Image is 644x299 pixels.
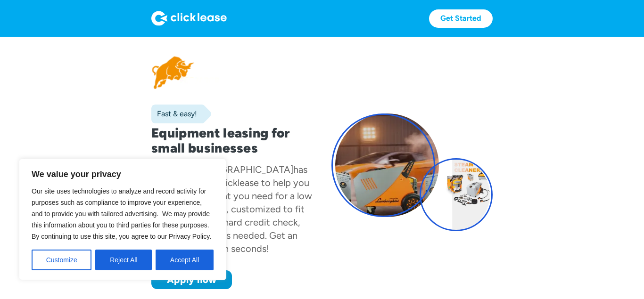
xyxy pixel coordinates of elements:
[429,9,493,28] a: Get Started
[32,187,211,240] span: Our site uses technologies to analyze and record activity for purposes such as compliance to impr...
[151,164,312,254] div: has partnered with Clicklease to help you get the equipment you need for a low monthly payment, c...
[151,11,227,26] img: Logo
[156,250,214,270] button: Accept All
[151,125,313,155] h1: Equipment leasing for small businesses
[151,109,197,119] div: Fast & easy!
[32,250,91,270] button: Customize
[32,169,214,180] p: We value your privacy
[19,159,226,280] div: We value your privacy
[95,250,152,270] button: Reject All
